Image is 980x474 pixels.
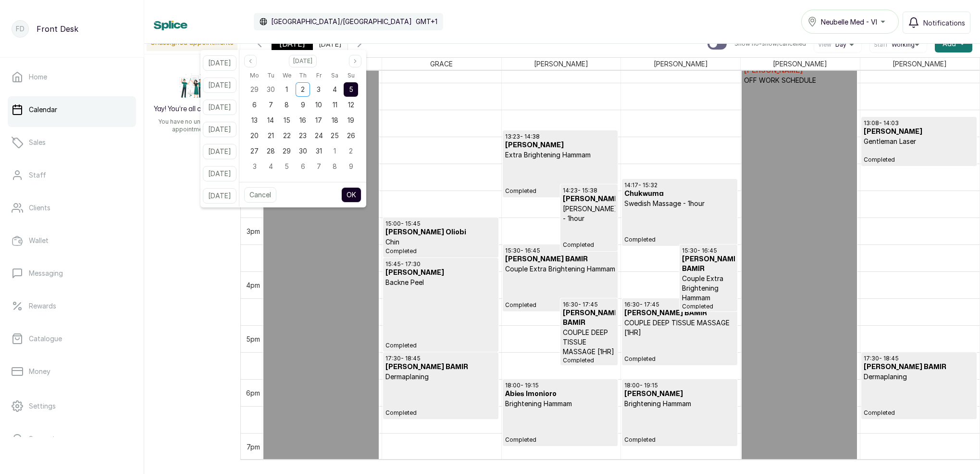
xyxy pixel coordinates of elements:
[251,116,258,124] span: 13
[864,127,974,137] h3: [PERSON_NAME]
[311,82,327,97] div: 03 Oct 2025
[269,101,273,109] span: 7
[316,147,322,155] span: 31
[385,268,496,278] h3: [PERSON_NAME]
[247,69,262,82] div: Monday
[347,131,355,140] span: 26
[771,58,829,70] span: [PERSON_NAME]
[343,97,359,113] div: 12 Oct 2025
[37,23,78,35] p: Front Desk
[505,409,615,444] p: Completed
[269,162,273,170] span: 4
[744,66,854,76] h3: [PERSON_NAME]
[244,55,257,67] button: Previous month
[279,143,295,159] div: 29 Oct 2025
[343,82,359,97] div: 05 Oct 2025
[349,55,361,67] button: Next month
[682,247,735,255] p: 15:30 - 16:45
[311,128,327,143] div: 24 Oct 2025
[244,334,262,344] div: 5pm
[563,301,616,308] p: 16:30 - 17:45
[279,128,295,143] div: 22 Oct 2025
[283,70,291,81] span: We
[349,147,353,155] span: 2
[279,97,295,113] div: 08 Oct 2025
[279,113,295,128] div: 15 Oct 2025
[385,362,496,372] h3: [PERSON_NAME] BAMIR
[301,162,305,170] span: 6
[903,12,970,34] button: Notifications
[505,399,615,409] p: Brightening Hammam
[29,105,57,115] p: Calendar
[267,116,274,124] span: 14
[247,143,262,159] div: 27 Oct 2025
[327,113,343,128] div: 18 Oct 2025
[428,58,455,70] span: GRACE
[8,64,136,90] a: Home
[203,188,236,204] button: [DATE]
[247,128,262,143] div: 20 Oct 2025
[343,128,359,143] div: 26 Oct 2025
[29,170,46,180] p: Staff
[563,308,616,328] h3: [PERSON_NAME] BAMIR
[563,204,616,223] p: [PERSON_NAME] - 1hour
[864,355,974,362] p: 17:30 - 18:45
[892,41,915,49] span: Working
[333,162,337,170] span: 8
[150,118,235,133] p: You have no unassigned appointments.
[279,69,295,82] div: Wednesday
[864,119,974,127] p: 13:08 - 14:03
[262,159,278,174] div: 04 Nov 2025
[252,101,257,109] span: 6
[835,41,846,49] span: Day
[563,194,616,204] h3: [PERSON_NAME]
[385,355,496,362] p: 17:30 - 18:45
[311,143,327,159] div: 31 Oct 2025
[29,203,50,213] p: Clients
[624,208,734,243] p: Completed
[29,401,56,411] p: Settings
[247,159,262,174] div: 03 Nov 2025
[385,372,496,382] p: Dermaplaning
[295,82,310,97] div: 02 Oct 2025
[385,228,496,237] h3: [PERSON_NAME] Oliobi
[624,337,734,363] p: Completed
[864,137,974,146] p: Gentleman Laser
[624,409,734,444] p: Completed
[505,264,615,274] p: Couple Extra Brightening Hammam
[821,17,877,27] span: Neubelle Med - VI
[505,255,615,264] h3: [PERSON_NAME] BAMIR
[385,247,496,255] p: Completed
[299,116,306,124] span: 16
[334,147,336,155] span: 1
[245,442,262,452] div: 7pm
[935,35,972,52] button: Add
[923,18,965,28] span: Notifications
[203,100,236,115] button: [DATE]
[505,389,615,399] h3: Abies Imonioro
[624,308,734,318] h3: [PERSON_NAME] BAMIR
[385,382,496,417] p: Completed
[8,293,136,320] a: Rewards
[311,113,327,128] div: 17 Oct 2025
[262,97,278,113] div: 07 Oct 2025
[624,399,734,409] p: Brightening Hammam
[29,236,49,245] p: Wallet
[16,24,25,34] p: FD
[734,40,806,48] p: Show no-show/cancelled
[29,301,56,311] p: Rewards
[682,274,735,303] p: Couple Extra Brightening Hammam
[333,85,337,93] span: 4
[801,10,899,34] button: Neubelle Med - VI
[295,97,310,113] div: 09 Oct 2025
[285,162,289,170] span: 5
[299,70,307,81] span: Th
[624,389,734,399] h3: [PERSON_NAME]
[285,85,288,93] span: 1
[301,85,305,93] span: 2
[331,131,339,140] span: 25
[29,434,55,444] p: Support
[347,70,355,81] span: Su
[349,85,353,93] span: 5
[317,85,321,93] span: 3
